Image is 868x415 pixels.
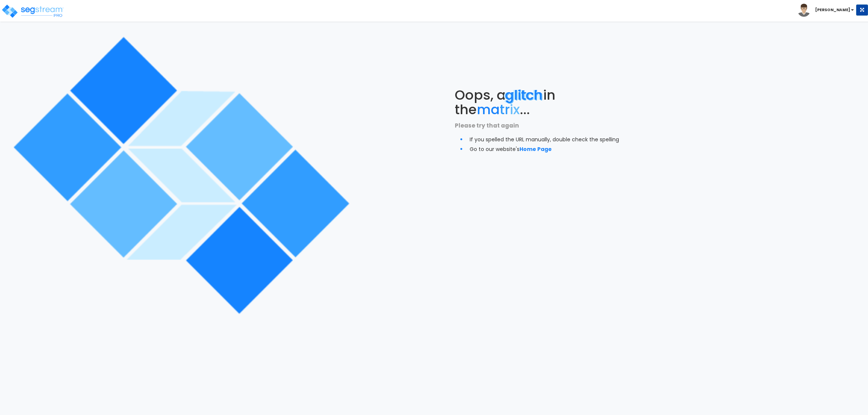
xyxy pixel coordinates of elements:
li: If you spelled the URL manually, double check the spelling [470,134,630,144]
b: [PERSON_NAME] [815,7,850,13]
img: avatar.png [797,4,810,17]
p: Please try that again [455,121,630,131]
span: ma [477,100,500,119]
span: Oops, a in the ... [455,86,556,119]
span: glitch [506,86,543,104]
li: Go to our website's [470,144,630,154]
img: logo_pro_r.png [1,4,64,19]
a: Home Page [519,145,552,153]
span: ix [510,100,520,119]
span: tr [500,100,510,119]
